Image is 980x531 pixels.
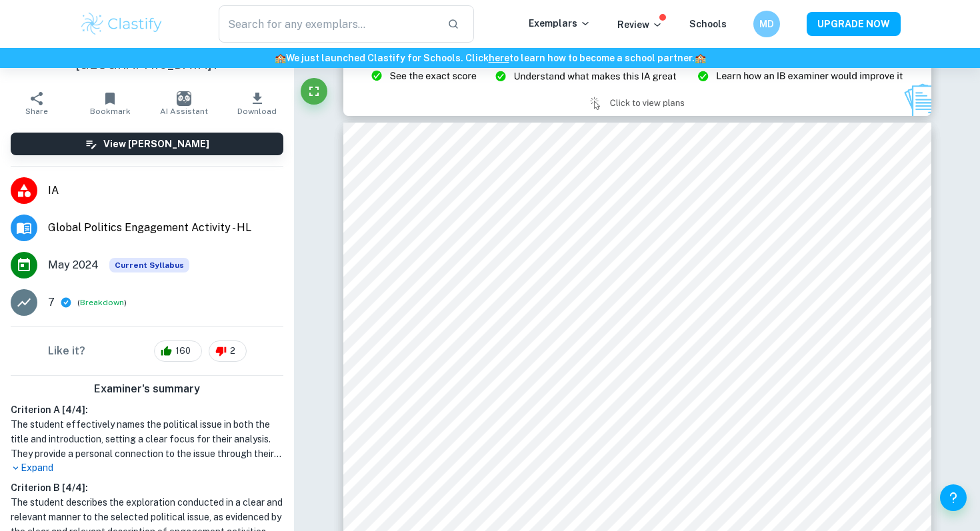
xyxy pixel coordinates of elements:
[301,78,327,105] button: Fullscreen
[73,85,147,122] button: Bookmark
[11,461,283,475] p: Expand
[940,484,967,511] button: Help and Feedback
[753,11,780,37] button: MD
[79,11,164,37] img: Clastify logo
[5,381,289,397] h6: Examiner's summary
[3,51,977,65] h6: We just launched Clastify for Schools. Click to learn how to become a school partner.
[807,12,901,36] button: UPGRADE NOW
[11,402,283,417] h6: Criterion A [ 4 / 4 ]:
[154,340,202,362] div: 160
[11,480,283,495] h6: Criterion B [ 4 / 4 ]:
[48,257,99,273] span: May 2024
[759,17,775,31] h6: MD
[77,296,127,309] span: ( )
[168,344,198,358] span: 160
[237,107,277,116] span: Download
[209,340,247,362] div: 2
[11,417,283,461] h1: The student effectively names the political issue in both the title and introduction, setting a c...
[147,85,221,122] button: AI Assistant
[223,344,243,358] span: 2
[109,258,189,272] div: This exemplar is based on the current syllabus. Feel free to refer to it for inspiration/ideas wh...
[489,53,509,63] a: here
[275,53,286,63] span: 🏫
[48,343,85,359] h6: Like it?
[48,294,55,310] p: 7
[221,85,294,122] button: Download
[11,133,283,155] button: View [PERSON_NAME]
[48,220,283,236] span: Global Politics Engagement Activity - HL
[529,16,591,31] p: Exemplars
[25,107,48,116] span: Share
[109,258,189,272] span: Current Syllabus
[48,183,283,199] span: IA
[80,296,124,308] button: Breakdown
[689,19,727,29] a: Schools
[90,107,131,116] span: Bookmark
[219,5,437,43] input: Search for any exemplars...
[103,137,209,151] h6: View [PERSON_NAME]
[343,27,931,115] img: Ad
[160,107,208,116] span: AI Assistant
[695,53,706,63] span: 🏫
[617,17,663,32] p: Review
[177,91,191,106] img: AI Assistant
